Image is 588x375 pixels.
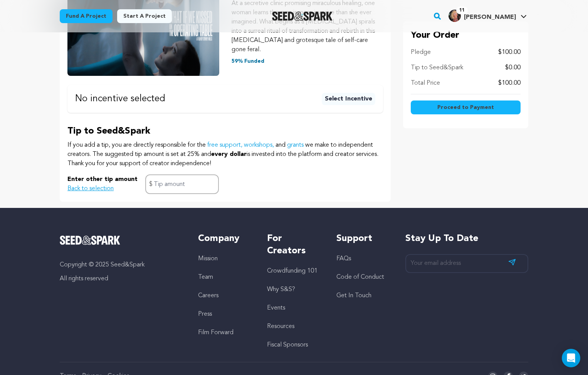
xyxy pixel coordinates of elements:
p: All rights reserved [60,274,183,283]
p: Tip to Seed&Spark [411,63,463,72]
img: Seed&Spark Logo [60,236,120,245]
p: $100.00 [498,48,521,57]
p: Pledge [411,48,431,57]
a: Seed&Spark Homepage [272,12,333,21]
a: Seed&Spark Homepage [60,236,183,245]
p: 59% Funded [232,57,383,65]
p: Total Price [411,79,440,88]
button: Back to selection [67,184,114,193]
button: Proceed to Payment [411,100,521,114]
span: every dollar [211,151,247,157]
h5: Support [336,233,390,245]
a: Code of Conduct [336,274,384,280]
a: Film Forward [198,330,234,336]
p: No incentive selected [75,94,165,104]
input: Your email address [405,254,528,273]
a: Team [198,274,213,280]
p: Copyright © 2025 Seed&Spark [60,260,183,270]
a: Sydney M.'s Profile [447,8,528,22]
a: Careers [198,293,218,299]
a: grants [287,142,304,148]
a: Fund a project [60,9,113,23]
button: Select Incentive [322,93,375,105]
a: Why S&S? [267,286,295,293]
div: Open Intercom Messenger [562,349,580,367]
a: Events [267,305,285,311]
a: Resources [267,323,294,330]
span: 11 [456,7,468,14]
a: Mission [198,256,218,262]
p: $0.00 [505,63,521,72]
span: Sydney M.'s Profile [447,8,528,24]
img: 87670b56fffde8d3.jpg [449,10,461,22]
a: free support, workshops, [207,142,274,148]
p: If you add a tip, you are directly responsible for the and we make to independent creators. The s... [67,141,383,168]
a: Get In Touch [336,293,371,299]
a: Press [198,311,212,317]
input: Tip amount [145,174,219,194]
p: Your Order [411,29,521,42]
h5: Stay up to date [405,233,528,245]
a: Start a project [117,9,172,23]
p: $100.00 [498,79,521,88]
p: Tip to Seed&Spark [67,125,383,137]
a: Crowdfunding 101 [267,268,318,274]
span: Proceed to Payment [437,104,494,111]
span: $ [149,180,153,189]
a: Fiscal Sponsors [267,342,308,348]
span: [PERSON_NAME] [464,14,516,20]
h5: Company [198,233,252,245]
img: Seed&Spark Logo Dark Mode [272,12,333,21]
a: FAQs [336,256,351,262]
h5: For Creators [267,233,321,257]
div: Sydney M.'s Profile [449,10,516,22]
p: Enter other tip amount [67,175,138,184]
